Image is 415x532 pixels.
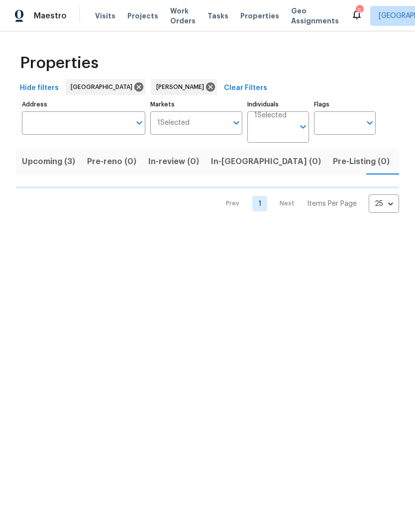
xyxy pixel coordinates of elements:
span: 1 Selected [254,111,287,120]
span: Visits [95,11,115,21]
span: [GEOGRAPHIC_DATA] [71,82,136,92]
span: Projects [127,11,158,21]
span: In-review (0) [148,155,199,169]
span: In-[GEOGRAPHIC_DATA] (0) [211,155,321,169]
span: Clear Filters [224,82,267,94]
span: Upcoming (3) [22,155,75,169]
button: Open [229,116,243,130]
span: Properties [240,11,279,21]
label: Address [22,101,145,107]
label: Flags [314,101,376,107]
button: Clear Filters [220,79,271,97]
span: Work Orders [170,6,196,26]
span: Geo Assignments [291,6,339,26]
nav: Pagination Navigation [216,194,399,213]
button: Open [296,120,310,134]
button: Open [363,116,377,130]
span: Pre-reno (0) [87,155,136,169]
label: Markets [150,101,243,107]
label: Individuals [247,101,309,107]
span: Hide filters [20,82,59,94]
span: [PERSON_NAME] [156,82,208,92]
div: 5 [356,6,363,16]
span: Tasks [207,12,228,19]
div: [GEOGRAPHIC_DATA] [66,79,145,95]
a: Goto page 1 [252,196,267,211]
span: Maestro [34,11,67,21]
button: Open [132,116,146,130]
span: Properties [20,58,99,68]
div: [PERSON_NAME] [151,79,217,95]
span: 1 Selected [157,119,190,127]
p: Items Per Page [307,199,357,209]
div: 25 [369,191,399,217]
button: Hide filters [16,79,63,97]
span: Pre-Listing (0) [333,155,390,169]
